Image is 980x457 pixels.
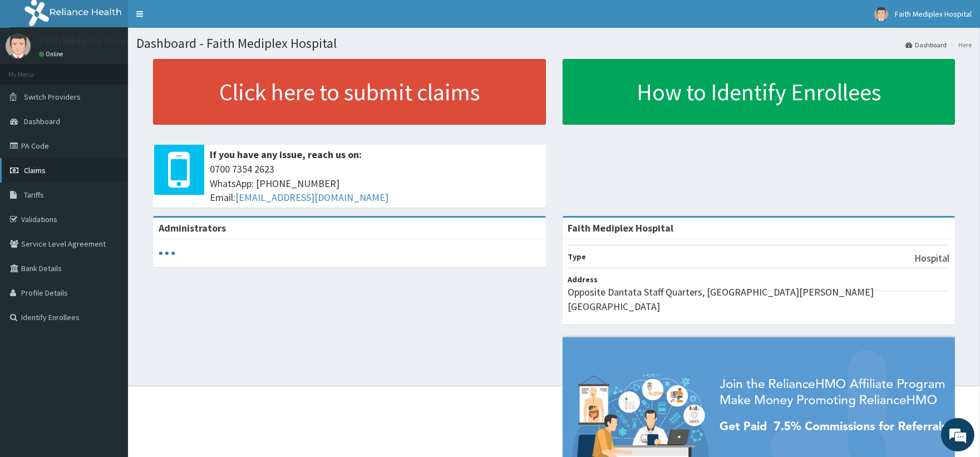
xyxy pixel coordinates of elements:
span: Switch Providers [24,92,81,102]
strong: Faith Mediplex Hospital [568,222,674,234]
span: Dashboard [24,116,60,126]
span: Faith Mediplex Hospital [895,9,972,19]
span: Tariffs [24,190,44,200]
a: Online [39,50,66,58]
b: Administrators [159,222,226,234]
b: If you have any issue, reach us on: [210,148,362,161]
b: Type [568,252,587,262]
li: Here [948,40,972,50]
p: Hospital [914,251,949,266]
p: Faith Mediplex Hospital [39,36,141,46]
span: 0700 7354 2623 WhatsApp: [PHONE_NUMBER] Email: [210,162,540,205]
b: Address [568,274,598,284]
img: User Image [874,7,888,21]
a: [EMAIL_ADDRESS][DOMAIN_NAME] [235,191,388,204]
svg: audio-loading [159,245,175,262]
p: Opposite Dantata Staff Quarters, [GEOGRAPHIC_DATA][PERSON_NAME][GEOGRAPHIC_DATA] [568,285,950,313]
h1: Dashboard - Faith Mediplex Hospital [136,36,972,51]
a: How to Identify Enrollees [563,59,956,125]
a: Click here to submit claims [153,59,546,125]
img: User Image [6,33,31,58]
a: Dashboard [905,40,947,50]
span: Claims [24,165,46,175]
